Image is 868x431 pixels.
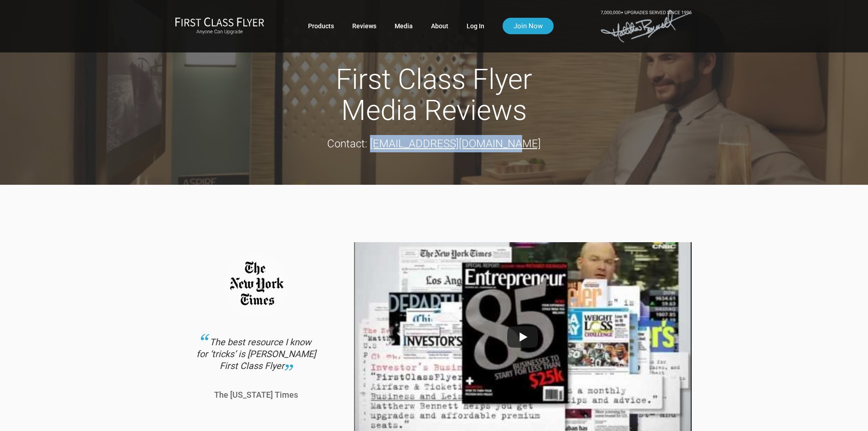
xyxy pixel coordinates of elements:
a: Log In [467,18,484,34]
small: Anyone Can Upgrade [175,29,264,35]
img: First Class Flyer [175,17,264,26]
a: Products [308,18,334,34]
p: The [US_STATE] Times [195,391,318,399]
img: new_york_times_testimonial.png [224,253,288,318]
a: Reviews [352,18,376,34]
a: [EMAIL_ADDRESS][DOMAIN_NAME] [370,137,541,150]
a: Media [395,18,413,34]
a: Join Now [503,18,554,34]
strong: Contact: [327,137,367,150]
a: About [431,18,448,34]
span: First Class Flyer Media Reviews [336,62,532,127]
div: The best resource I know for ‘tricks’ is [PERSON_NAME] First Class Flyer [195,336,318,382]
a: First Class FlyerAnyone Can Upgrade [175,17,264,35]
